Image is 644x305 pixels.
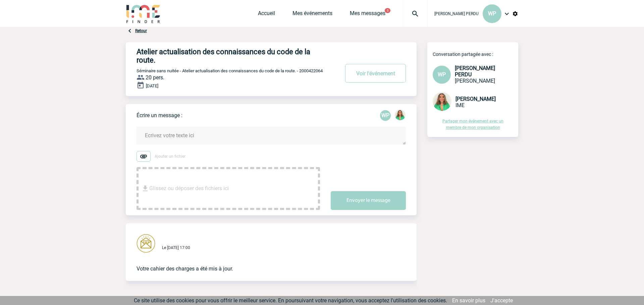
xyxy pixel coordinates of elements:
[455,102,465,108] span: IME
[385,8,390,13] button: 5
[149,172,229,205] span: Glissez ou déposer des fichiers ici
[258,10,275,19] a: Accueil
[455,65,495,78] span: [PERSON_NAME] PERDU
[292,10,332,19] a: Mes événements
[146,83,158,88] span: [DATE]
[146,74,164,81] span: 20 pers.
[331,191,406,210] button: Envoyer le message
[134,297,447,304] span: Ce site utilise des cookies pour vous offrir le meilleur service. En poursuivant votre navigation...
[137,254,387,273] p: Votre cahier des charges a été mis à jour.
[137,234,155,253] img: photonotifcontact.png
[452,297,485,304] a: En savoir plus
[442,119,503,130] a: Partager mon événement avec un membre de mon organisation
[141,184,149,193] img: file_download.svg
[380,110,391,121] p: WP
[345,64,406,83] button: Voir l'événement
[137,112,182,119] p: Écrire un message :
[433,92,451,111] img: 115096-0.jpg
[126,4,161,23] img: IME-Finder
[395,109,406,120] img: 115096-0.jpg
[137,68,323,73] span: Séminaire sans nuitée - Atelier actualisation des connaissances du code de la route. - 2000422064
[380,110,391,121] div: Wilfrid PERDU
[350,10,385,19] a: Mes messages
[455,96,496,102] span: [PERSON_NAME]
[162,245,190,250] span: Le [DATE] 17:00
[155,154,185,159] span: Ajouter un fichier
[490,297,513,304] a: J'accepte
[488,10,496,17] span: WP
[135,28,147,33] a: Retour
[455,78,495,84] span: [PERSON_NAME]
[137,48,319,64] h4: Atelier actualisation des connaissances du code de la route.
[433,52,518,57] p: Conversation partagée avec :
[438,71,446,78] span: WP
[434,11,479,16] span: [PERSON_NAME] PERDU
[395,109,406,122] div: Anaïs VANHOOF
